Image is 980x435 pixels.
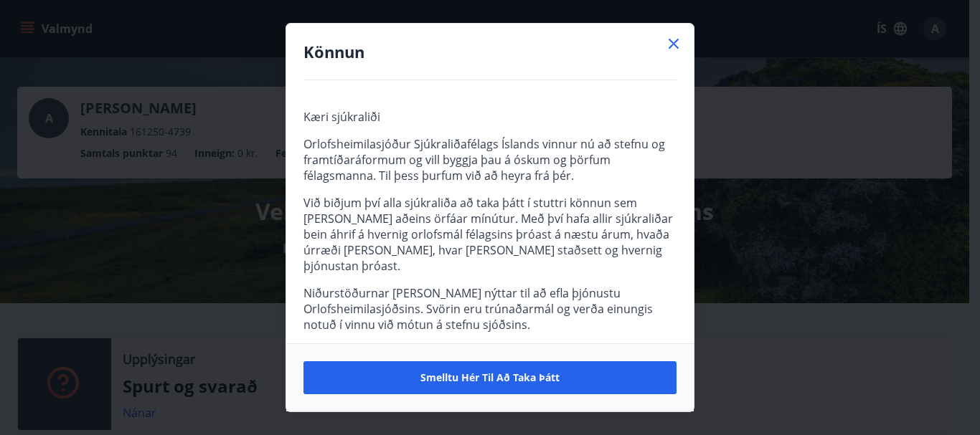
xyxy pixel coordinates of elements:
[420,371,560,385] span: Smelltu hér til að taka þátt
[303,361,677,394] button: Smelltu hér til að taka þátt
[303,109,677,125] p: Kæri sjúkraliði
[303,41,677,62] h4: Könnun
[303,195,677,274] p: Við biðjum því alla sjúkraliða að taka þátt í stuttri könnun sem [PERSON_NAME] aðeins örfáar mínú...
[303,285,677,333] p: Niðurstöðurnar [PERSON_NAME] nýttar til að efla þjónustu Orlofsheimilasjóðsins. Svörin eru trúnað...
[303,136,677,183] p: Orlofsheimilasjóður Sjúkraliðafélags Íslands vinnur nú að stefnu og framtíðaráformum og vill bygg...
